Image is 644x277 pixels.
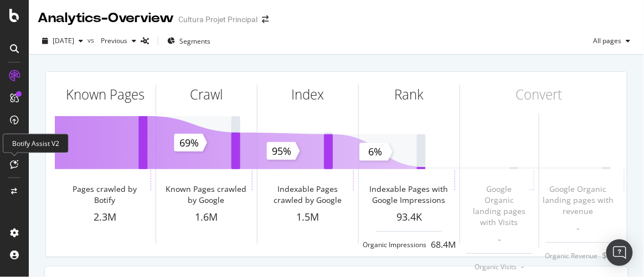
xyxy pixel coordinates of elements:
[38,32,87,50] button: [DATE]
[606,239,633,266] div: Open Intercom Messenger
[179,36,210,46] span: Segments
[55,210,156,224] div: 2.3M
[475,262,517,271] div: Organic Visits
[163,184,250,206] div: Known Pages crawled by Google
[522,260,524,273] div: -
[365,184,452,206] div: Indexable Pages with Google Impressions
[61,184,148,206] div: Pages crawled by Botify
[431,238,456,251] div: 68.4M
[96,36,127,45] span: Previous
[66,85,145,104] div: Known Pages
[589,36,622,45] span: All pages
[178,14,257,25] div: Cultura Projet Principal
[3,134,69,153] div: Botify Assist V2
[395,85,424,104] div: Rank
[589,32,635,50] button: All pages
[264,184,351,206] div: Indexable Pages crawled by Google
[190,85,223,104] div: Crawl
[535,184,622,217] div: Google Organic landing pages with revenue
[156,210,257,224] div: 1.6M
[292,85,324,104] div: Index
[96,32,141,50] button: Previous
[53,36,74,45] span: 2025 Aug. 11th
[363,240,426,249] div: Organic Impressions
[163,32,215,50] button: Segments
[38,9,174,28] div: Analytics - Overview
[257,210,358,224] div: 1.5M
[262,15,269,23] div: arrow-right-arrow-left
[359,210,460,224] div: 93.4K
[87,35,96,45] span: vs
